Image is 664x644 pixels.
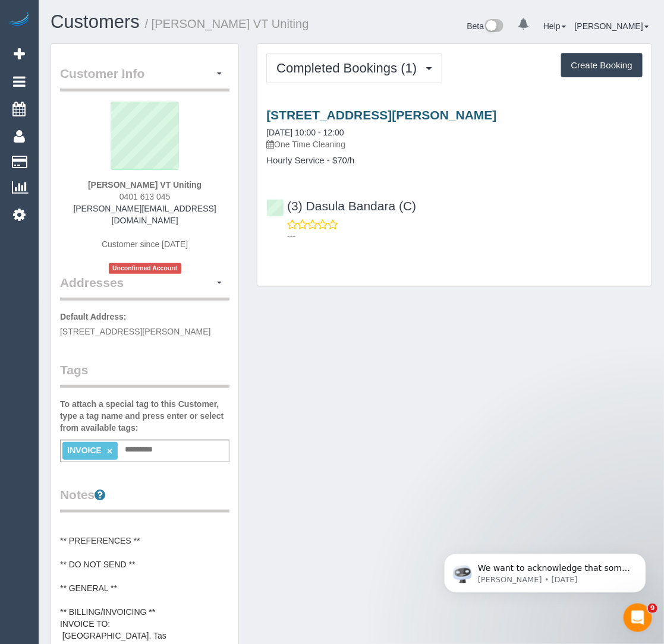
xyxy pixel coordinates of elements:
p: Message from Ellie, sent 1d ago [52,46,205,56]
a: Help [543,21,567,31]
a: Beta [467,21,504,31]
label: Default Address: [60,311,127,323]
a: (3) Dasula Bandara (C) [266,199,416,213]
a: [PERSON_NAME] [575,21,649,31]
img: Automaid Logo [7,12,31,29]
legend: Notes [60,486,229,513]
small: / [PERSON_NAME] VT Uniting [145,17,309,30]
p: One Time Cleaning [266,138,643,150]
p: --- [287,231,643,242]
iframe: Intercom live chat [624,604,652,632]
span: Unconfirmed Account [109,263,181,273]
span: Customer since [DATE] [102,239,188,249]
span: INVOICE [67,446,102,455]
iframe: Intercom notifications message [426,529,664,612]
a: [DATE] 10:00 - 12:00 [266,128,344,137]
label: To attach a special tag to this Customer, type a tag name and press enter or select from availabl... [60,398,229,434]
a: [PERSON_NAME][EMAIL_ADDRESS][DOMAIN_NAME] [73,204,216,225]
strong: [PERSON_NAME] VT Uniting [88,180,202,190]
span: 9 [648,604,657,613]
span: Completed Bookings (1) [276,61,423,75]
a: × [107,446,112,456]
legend: Tags [60,361,229,388]
button: Completed Bookings (1) [266,53,442,83]
span: We want to acknowledge that some users may be experiencing lag or slower performance in our softw... [52,34,204,197]
a: [STREET_ADDRESS][PERSON_NAME] [266,108,496,122]
a: Customers [51,11,140,32]
button: Create Booking [561,53,643,78]
span: 0401 613 045 [119,192,171,201]
img: New interface [484,19,503,34]
span: [STREET_ADDRESS][PERSON_NAME] [60,327,211,336]
legend: Customer Info [60,65,229,91]
h4: Hourly Service - $70/h [266,156,643,166]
